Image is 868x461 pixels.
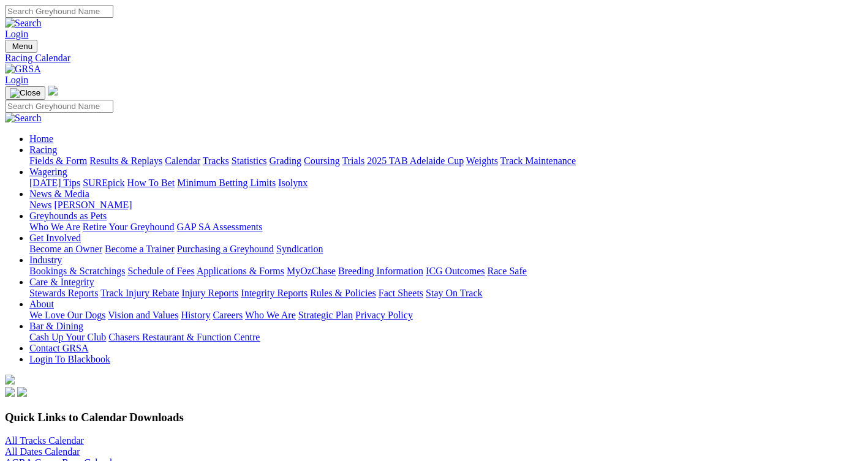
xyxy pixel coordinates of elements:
[48,86,58,96] img: logo-grsa-white.png
[304,156,340,166] a: Coursing
[29,288,98,298] a: Stewards Reports
[29,354,110,364] a: Login To Blackbook
[127,266,194,276] a: Schedule of Fees
[54,200,132,210] a: [PERSON_NAME]
[426,288,482,298] a: Stay On Track
[181,310,210,320] a: History
[29,244,863,255] div: Get Involved
[5,5,113,18] input: Search
[298,310,353,320] a: Strategic Plan
[5,435,84,446] a: All Tracks Calendar
[29,310,105,320] a: We Love Our Dogs
[338,266,423,276] a: Breeding Information
[177,222,263,232] a: GAP SA Assessments
[29,144,57,155] a: Racing
[29,211,107,221] a: Greyhounds as Pets
[10,88,40,98] img: Close
[29,321,83,331] a: Bar & Dining
[29,277,94,287] a: Care & Integrity
[5,113,42,124] img: Search
[287,266,336,276] a: MyOzChase
[278,178,308,188] a: Isolynx
[29,266,863,277] div: Industry
[5,86,45,100] button: Toggle navigation
[241,288,308,298] a: Integrity Reports
[127,178,175,188] a: How To Bet
[29,343,88,353] a: Contact GRSA
[232,156,267,166] a: Statistics
[197,266,284,276] a: Applications & Forms
[29,156,863,167] div: Racing
[5,446,80,457] a: All Dates Calendar
[500,156,576,166] a: Track Maintenance
[5,411,863,424] h3: Quick Links to Calendar Downloads
[5,100,113,113] input: Search
[5,387,15,397] img: facebook.svg
[29,310,863,321] div: About
[29,332,863,343] div: Bar & Dining
[270,156,301,166] a: Grading
[5,64,41,75] img: GRSA
[108,310,178,320] a: Vision and Values
[487,266,526,276] a: Race Safe
[29,167,67,177] a: Wagering
[342,156,364,166] a: Trials
[29,200,51,210] a: News
[29,156,87,166] a: Fields & Form
[5,40,37,53] button: Toggle navigation
[29,255,62,265] a: Industry
[29,233,81,243] a: Get Involved
[426,266,485,276] a: ICG Outcomes
[29,299,54,309] a: About
[181,288,238,298] a: Injury Reports
[213,310,243,320] a: Careers
[29,244,102,254] a: Become an Owner
[355,310,413,320] a: Privacy Policy
[29,133,53,144] a: Home
[276,244,323,254] a: Syndication
[29,222,80,232] a: Who We Are
[29,332,106,342] a: Cash Up Your Club
[29,178,80,188] a: [DATE] Tips
[5,53,863,64] a: Racing Calendar
[29,200,863,211] div: News & Media
[245,310,296,320] a: Who We Are
[17,387,27,397] img: twitter.svg
[29,222,863,233] div: Greyhounds as Pets
[367,156,464,166] a: 2025 TAB Adelaide Cup
[108,332,260,342] a: Chasers Restaurant & Function Centre
[177,178,276,188] a: Minimum Betting Limits
[5,75,28,85] a: Login
[177,244,274,254] a: Purchasing a Greyhound
[379,288,423,298] a: Fact Sheets
[29,189,89,199] a: News & Media
[29,266,125,276] a: Bookings & Scratchings
[310,288,376,298] a: Rules & Policies
[105,244,175,254] a: Become a Trainer
[83,178,124,188] a: SUREpick
[466,156,498,166] a: Weights
[89,156,162,166] a: Results & Replays
[12,42,32,51] span: Menu
[5,18,42,29] img: Search
[100,288,179,298] a: Track Injury Rebate
[203,156,229,166] a: Tracks
[5,375,15,384] img: logo-grsa-white.png
[165,156,200,166] a: Calendar
[5,29,28,39] a: Login
[83,222,175,232] a: Retire Your Greyhound
[29,178,863,189] div: Wagering
[29,288,863,299] div: Care & Integrity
